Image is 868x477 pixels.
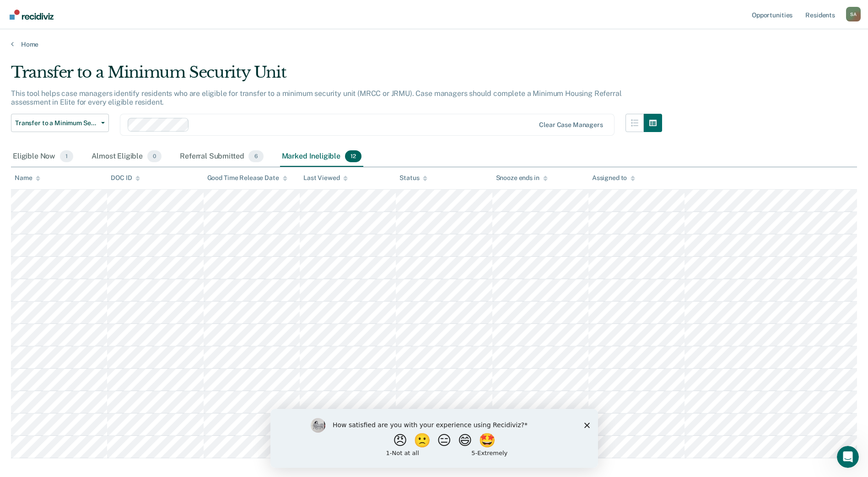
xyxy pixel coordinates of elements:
div: Marked Ineligible12 [280,147,363,167]
iframe: Survey by Kim from Recidiviz [270,409,598,468]
div: Transfer to a Minimum Security Unit [11,63,662,89]
div: Snooze ends in [496,174,548,182]
span: 6 [248,150,263,162]
span: 12 [345,150,361,162]
p: This tool helps case managers identify residents who are eligible for transfer to a minimum secur... [11,89,622,106]
button: Profile dropdown button [846,7,861,21]
div: Assigned to [592,174,635,182]
a: Home [11,40,857,48]
iframe: Intercom live chat [837,446,859,468]
span: 0 [147,150,162,162]
div: Status [399,174,427,182]
div: DOC ID [111,174,140,182]
button: Transfer to a Minimum Security Unit [11,114,109,132]
div: Clear case managers [539,121,603,129]
div: Almost Eligible0 [90,147,163,167]
div: Good Time Release Date [207,174,287,182]
div: Referral Submitted6 [178,147,265,167]
span: Transfer to a Minimum Security Unit [15,119,97,127]
div: Eligible Now1 [11,147,75,167]
span: 1 [60,150,73,162]
div: S A [846,7,861,21]
div: Name [15,174,40,182]
img: Recidiviz [10,10,54,20]
div: Last Viewed [303,174,348,182]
